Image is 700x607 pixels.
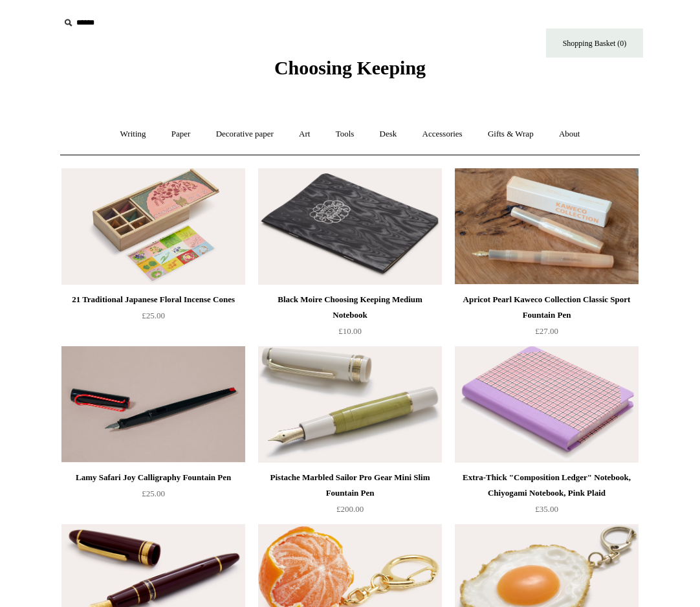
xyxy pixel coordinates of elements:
a: Lamy Safari Joy Calligraphy Fountain Pen £25.00 [61,470,245,523]
a: Accessories [411,117,474,151]
a: Desk [368,117,409,151]
img: Apricot Pearl Kaweco Collection Classic Sport Fountain Pen [455,168,639,285]
img: Black Moire Choosing Keeping Medium Notebook [258,168,442,285]
a: Art [287,117,322,151]
a: Apricot Pearl Kaweco Collection Classic Sport Fountain Pen Apricot Pearl Kaweco Collection Classi... [455,168,639,285]
a: Shopping Basket (0) [546,28,643,58]
span: £27.00 [535,326,558,336]
img: Extra-Thick "Composition Ledger" Notebook, Chiyogami Notebook, Pink Plaid [455,346,639,463]
div: Extra-Thick "Composition Ledger" Notebook, Chiyogami Notebook, Pink Plaid [458,470,635,501]
a: 21 Traditional Japanese Floral Incense Cones £25.00 [61,292,245,345]
span: £10.00 [338,326,362,336]
a: Pistache Marbled Sailor Pro Gear Mini Slim Fountain Pen £200.00 [258,470,442,523]
a: Writing [109,117,158,151]
a: 21 Traditional Japanese Floral Incense Cones 21 Traditional Japanese Floral Incense Cones [61,168,245,285]
div: Black Moire Choosing Keeping Medium Notebook [261,292,439,323]
div: Pistache Marbled Sailor Pro Gear Mini Slim Fountain Pen [261,470,439,501]
span: £25.00 [142,311,165,320]
img: Lamy Safari Joy Calligraphy Fountain Pen [61,346,245,463]
img: 21 Traditional Japanese Floral Incense Cones [61,168,245,285]
a: Extra-Thick "Composition Ledger" Notebook, Chiyogami Notebook, Pink Plaid Extra-Thick "Compositio... [455,346,639,463]
a: About [547,117,592,151]
a: Extra-Thick "Composition Ledger" Notebook, Chiyogami Notebook, Pink Plaid £35.00 [455,470,639,523]
a: Paper [160,117,202,151]
div: Lamy Safari Joy Calligraphy Fountain Pen [65,470,242,485]
a: Apricot Pearl Kaweco Collection Classic Sport Fountain Pen £27.00 [455,292,639,345]
div: 21 Traditional Japanese Floral Incense Cones [65,292,242,307]
a: Black Moire Choosing Keeping Medium Notebook £10.00 [258,292,442,345]
a: Black Moire Choosing Keeping Medium Notebook Black Moire Choosing Keeping Medium Notebook [258,168,442,285]
img: Pistache Marbled Sailor Pro Gear Mini Slim Fountain Pen [258,346,442,463]
a: Decorative paper [204,117,285,151]
div: Apricot Pearl Kaweco Collection Classic Sport Fountain Pen [458,292,635,323]
span: Choosing Keeping [274,57,426,78]
span: £200.00 [336,504,364,514]
a: Tools [324,117,366,151]
a: Gifts & Wrap [476,117,545,151]
a: Pistache Marbled Sailor Pro Gear Mini Slim Fountain Pen Pistache Marbled Sailor Pro Gear Mini Sli... [258,346,442,463]
a: Lamy Safari Joy Calligraphy Fountain Pen Lamy Safari Joy Calligraphy Fountain Pen [61,346,245,463]
a: Choosing Keeping [274,67,426,76]
span: £25.00 [142,489,165,498]
span: £35.00 [535,504,558,514]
